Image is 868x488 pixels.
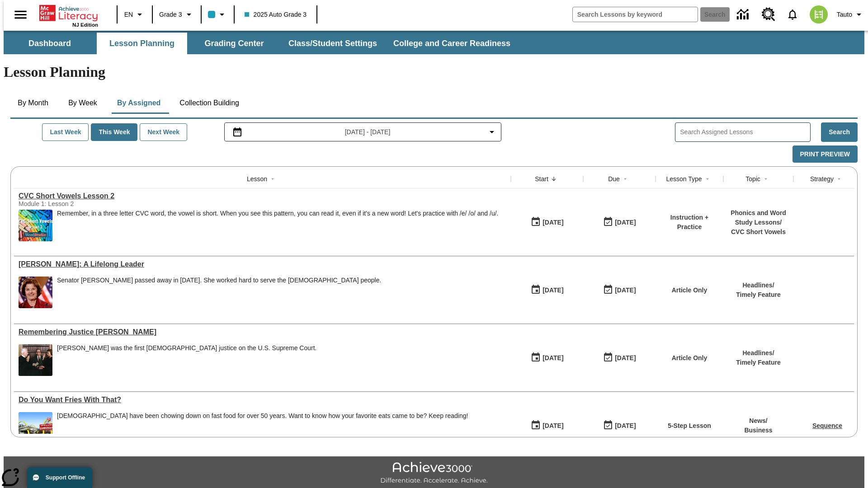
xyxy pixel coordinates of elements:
span: EN [124,10,133,19]
button: Sort [267,174,278,184]
img: Achieve3000 Differentiate Accelerate Achieve [380,462,488,485]
button: Search [821,122,858,142]
button: 09/04/25: Last day the lesson can be accessed [600,282,639,299]
button: Dashboard [5,33,95,54]
p: Business [744,426,772,435]
div: Senator Dianne Feinstein passed away in September 2023. She worked hard to serve the American peo... [57,277,381,308]
button: This Week [91,123,137,141]
span: Support Offline [46,474,85,481]
button: Grading Center [189,33,279,54]
img: avatar image [810,5,828,23]
button: Select the date range menu item [228,127,498,137]
button: Last Week [42,123,89,141]
h1: Lesson Planning [4,64,864,80]
input: search field [573,7,698,22]
button: Class color is light blue. Change class color [204,6,231,23]
span: 2025 Auto Grade 3 [245,10,307,19]
div: Americans have been chowing down on fast food for over 50 years. Want to know how your favorite e... [57,412,468,444]
p: Headlines / [736,281,781,290]
button: 09/04/25: Last day the lesson can be accessed [600,214,639,231]
p: Article Only [672,353,708,363]
div: Lesson Type [666,174,702,183]
button: Class/Student Settings [281,33,384,54]
p: 5-Step Lesson [668,421,711,431]
div: Lesson [247,174,267,183]
div: Home [39,3,98,28]
button: By Month [10,92,56,114]
div: Topic [745,174,760,183]
div: [PERSON_NAME] was the first [DEMOGRAPHIC_DATA] justice on the U.S. Supreme Court. [57,344,316,352]
img: One of the first McDonald's stores, with the iconic red sign and golden arches. [19,412,52,444]
button: Sort [702,174,713,184]
button: College and Career Readiness [386,33,518,54]
div: [DATE] [615,420,636,432]
p: Instruction + Practice [660,213,719,232]
img: Senator Dianne Feinstein of California smiles with the U.S. flag behind her. [19,277,52,308]
button: 09/02/25: Last day the lesson can be accessed [600,417,639,434]
button: Grade: Grade 3, Select a grade [156,6,198,23]
div: [DATE] [615,285,636,296]
svg: Collapse Date Range Filter [486,127,497,137]
button: Collection Building [172,92,246,114]
a: Notifications [781,3,804,26]
button: 09/04/25: First time the lesson was available [528,349,566,366]
button: Sort [834,174,844,184]
button: By Week [60,92,105,114]
button: Language: EN, Select a language [120,6,149,23]
div: [DATE] [542,352,563,364]
button: Next Week [140,123,187,141]
p: Timely Feature [736,358,781,367]
div: SubNavbar [4,31,864,54]
div: Due [608,174,620,183]
button: Sort [620,174,631,184]
span: NJ Edition [72,22,98,28]
div: Dianne Feinstein: A Lifelong Leader [19,260,506,268]
div: Module 1: Lesson 2 [19,200,154,207]
button: 09/04/25: First time the lesson was available [528,214,566,231]
div: [DATE] [542,420,563,432]
span: Grade 3 [159,10,182,19]
button: Print Preview [793,145,858,163]
button: Profile/Settings [833,6,868,23]
div: [DATE] [542,217,563,228]
a: Remembering Justice O'Connor, Lessons [19,328,506,336]
p: Timely Feature [736,290,781,300]
div: Sandra Day O'Connor was the first female justice on the U.S. Supreme Court. [57,344,316,376]
a: Do You Want Fries With That?, Lessons [19,396,506,404]
button: 09/04/25: First time the lesson was available [528,282,566,299]
button: By Assigned [110,92,168,114]
p: Remember, in a three letter CVC word, the vowel is short. When you see this pattern, you can read... [57,210,498,217]
div: SubNavbar [4,33,519,54]
a: Resource Center, Will open in new tab [756,2,781,27]
button: Sort [548,174,559,184]
div: [DATE] [615,217,636,228]
input: Search Assigned Lessons [680,126,810,139]
div: Senator [PERSON_NAME] passed away in [DATE]. She worked hard to serve the [DEMOGRAPHIC_DATA] people. [57,277,381,284]
div: Remembering Justice O'Connor [19,328,506,336]
div: [DEMOGRAPHIC_DATA] have been chowing down on fast food for over 50 years. Want to know how your f... [57,412,468,420]
div: Do You Want Fries With That? [19,396,506,404]
div: Remember, in a three letter CVC word, the vowel is short. When you see this pattern, you can read... [57,210,498,241]
a: CVC Short Vowels Lesson 2, Lessons [19,192,506,200]
button: Select a new avatar [804,3,833,26]
div: [DATE] [542,285,563,296]
p: CVC Short Vowels [728,227,789,237]
button: 09/04/25: Last day the lesson can be accessed [600,349,639,366]
button: Sort [760,174,771,184]
div: Start [535,174,548,183]
button: Open side menu [7,1,34,28]
a: Home [39,4,98,22]
div: [DATE] [615,352,636,364]
img: CVC Short Vowels Lesson 2. [19,210,52,241]
p: Phonics and Word Study Lessons / [728,208,789,227]
p: News / [744,416,772,426]
button: Support Offline [27,467,92,488]
button: Lesson Planning [97,33,187,54]
button: 09/02/25: First time the lesson was available [528,417,566,434]
a: Sequence [812,422,842,429]
p: Headlines / [736,348,781,358]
